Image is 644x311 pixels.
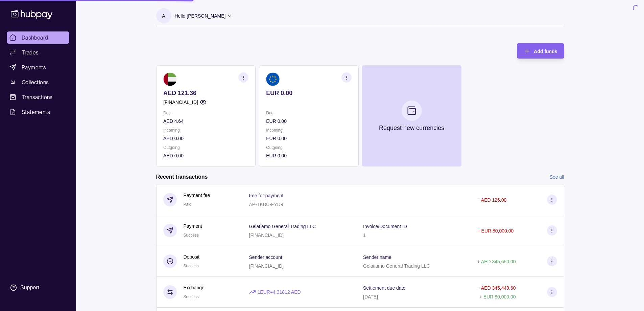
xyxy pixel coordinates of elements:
[379,124,444,132] p: Request new currencies
[266,117,351,125] p: EUR 0.00
[7,61,69,73] a: Payments
[517,43,564,59] button: Add funds
[22,108,50,116] span: Statements
[184,284,205,291] p: Exchange
[249,263,284,269] p: [FINANCIAL_ID]
[163,109,248,117] p: Due
[156,173,208,181] h2: Recent transactions
[363,224,407,229] p: Invoice/Document ID
[163,144,248,151] p: Outgoing
[175,12,226,20] p: Hello, [PERSON_NAME]
[363,285,405,291] p: Settlement due date
[163,98,198,106] p: [FINANCIAL_ID]
[20,284,39,291] div: Support
[163,152,248,159] p: AED 0.00
[22,63,46,71] span: Payments
[534,49,557,54] span: Add funds
[184,233,199,238] span: Success
[266,72,280,86] img: eu
[477,228,514,234] p: − EUR 80,000.00
[184,202,192,207] span: Paid
[22,78,49,86] span: Collections
[163,127,248,134] p: Incoming
[7,91,69,103] a: Transactions
[363,254,391,260] p: Sender name
[7,281,69,295] a: Support
[477,197,507,203] p: − AED 126.00
[477,259,516,264] p: + AED 345,650.00
[479,294,516,299] p: + EUR 80,000.00
[22,48,39,57] span: Trades
[363,294,378,299] p: [DATE]
[7,46,69,59] a: Trades
[22,34,48,42] span: Dashboard
[184,294,199,299] span: Success
[550,173,564,181] a: See all
[266,109,351,117] p: Due
[249,193,284,198] p: Fee for payment
[184,264,199,268] span: Success
[184,222,202,230] p: Payment
[266,144,351,151] p: Outgoing
[363,232,366,238] p: 1
[184,192,210,199] p: Payment fee
[249,232,284,238] p: [FINANCIAL_ID]
[7,76,69,88] a: Collections
[7,106,69,118] a: Statements
[163,117,248,125] p: AED 4.64
[162,12,165,20] p: A
[258,288,301,296] p: 1 EUR = 4.31812 AED
[184,253,199,261] p: Deposit
[362,65,461,166] button: Request new currencies
[363,263,430,269] p: Gelatiamo General Trading LLC
[22,93,53,101] span: Transactions
[163,89,248,97] p: AED 121.36
[249,254,282,260] p: Sender account
[266,89,351,97] p: EUR 0.00
[163,72,177,86] img: ae
[249,224,316,229] p: Gelatiamo General Trading LLC
[266,152,351,159] p: EUR 0.00
[249,202,283,207] p: AP-TKBC-FYD9
[477,285,516,291] p: − AED 345,449.60
[163,135,248,142] p: AED 0.00
[266,127,351,134] p: Incoming
[7,31,69,44] a: Dashboard
[266,135,351,142] p: EUR 0.00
